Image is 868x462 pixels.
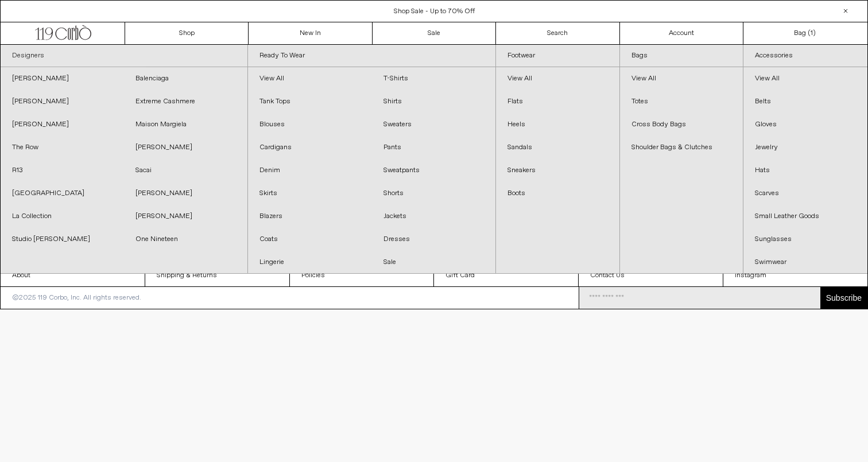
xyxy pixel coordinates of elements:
a: Sandals [496,136,619,159]
a: Coats [248,228,371,251]
a: Balenciaga [124,67,247,90]
a: View All [248,67,371,90]
a: Maison Margiela [124,113,247,136]
a: [PERSON_NAME] [1,113,124,136]
button: Subscribe [820,287,867,309]
a: Shop [125,22,249,44]
a: Hats [743,159,867,182]
a: Account [620,22,743,44]
a: Skirts [248,182,371,205]
a: New In [249,22,372,44]
a: Studio [PERSON_NAME] [1,228,124,251]
span: ) [811,28,816,38]
a: Lingerie [248,251,371,274]
a: [PERSON_NAME] [124,182,247,205]
a: Extreme Cashmere [124,90,247,113]
a: Search [496,22,619,44]
a: Pants [372,136,495,159]
span: 1 [811,29,813,38]
a: Tank Tops [248,90,371,113]
a: Boots [496,182,619,205]
a: Accessories [743,45,867,67]
p: ©2025 119 Corbo, Inc. All rights reserved. [1,287,153,309]
a: Heels [496,113,619,136]
a: Instagram [723,265,867,286]
a: Swimwear [743,251,867,274]
a: Totes [620,90,743,113]
a: [PERSON_NAME] [1,90,124,113]
a: [PERSON_NAME] [124,205,247,228]
a: [GEOGRAPHIC_DATA] [1,182,124,205]
a: Sweatpants [372,159,495,182]
a: Jackets [372,205,495,228]
a: La Collection [1,205,124,228]
a: Policies [290,265,434,286]
a: The Row [1,136,124,159]
a: Cross Body Bags [620,113,743,136]
a: [PERSON_NAME] [1,67,124,90]
a: Sunglasses [743,228,867,251]
input: Email Address [579,287,820,309]
a: Sneakers [496,159,619,182]
a: Gift Card [434,265,578,286]
a: Bag () [743,22,867,44]
a: Denim [248,159,371,182]
a: Jewelry [743,136,867,159]
a: Sacai [124,159,247,182]
a: Designers [1,45,247,67]
a: Flats [496,90,619,113]
a: Shop Sale - Up to 70% Off [394,7,475,16]
a: Blouses [248,113,371,136]
a: Shipping & Returns [145,265,289,286]
a: T-Shirts [372,67,495,90]
a: View All [743,67,867,90]
a: View All [620,67,743,90]
a: Sale [373,22,496,44]
a: Scarves [743,182,867,205]
a: Dresses [372,228,495,251]
a: View All [496,67,619,90]
a: Contact Us [579,265,723,286]
a: Bags [620,45,743,67]
a: About [1,265,145,286]
a: Cardigans [248,136,371,159]
a: Blazers [248,205,371,228]
a: [PERSON_NAME] [124,136,247,159]
a: Small Leather Goods [743,205,867,228]
a: Shorts [372,182,495,205]
a: Belts [743,90,867,113]
a: Footwear [496,45,619,67]
a: Shirts [372,90,495,113]
a: Sweaters [372,113,495,136]
a: One Nineteen [124,228,247,251]
a: R13 [1,159,124,182]
a: Gloves [743,113,867,136]
a: Sale [372,251,495,274]
a: Shoulder Bags & Clutches [620,136,743,159]
a: Ready To Wear [248,45,495,67]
